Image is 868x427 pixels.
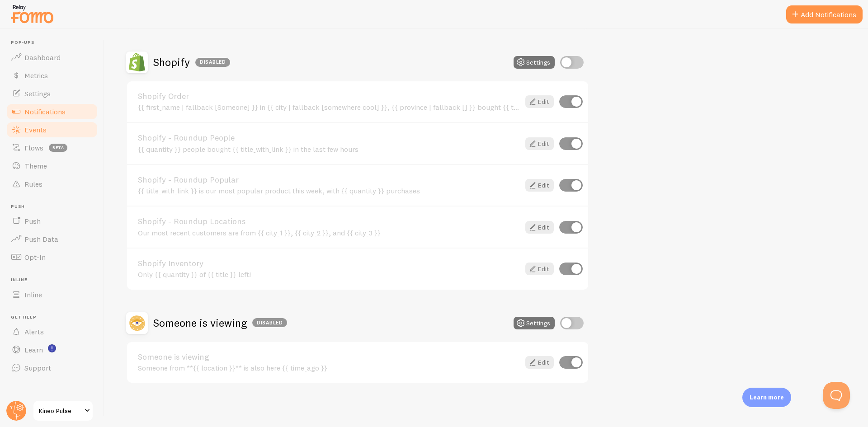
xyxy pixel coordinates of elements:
span: Metrics [24,71,48,80]
span: Get Help [11,314,99,320]
h2: Shopify [153,55,230,69]
a: Support [5,359,99,377]
span: beta [49,144,67,152]
span: Push [24,216,41,225]
span: Inline [24,290,42,299]
a: Events [5,121,99,139]
img: Someone is viewing [126,312,148,334]
h2: Someone is viewing [153,316,287,330]
div: {{ quantity }} people bought {{ title_with_link }} in the last few hours [138,145,520,153]
div: Our most recent customers are from {{ city_1 }}, {{ city_2 }}, and {{ city_3 }} [138,229,520,237]
iframe: Help Scout Beacon - Open [823,382,850,409]
div: Someone from **{{ location }}** is also here {{ time_ago }} [138,364,520,372]
a: Settings [5,84,99,103]
span: Kineo Pulse [39,405,82,416]
span: Support [24,363,51,372]
a: Edit [525,263,554,275]
a: Edit [525,137,554,150]
a: Notifications [5,103,99,121]
a: Opt-In [5,248,99,266]
div: Disabled [252,318,287,327]
a: Shopify - Roundup Popular [138,176,520,184]
a: Shopify - Roundup People [138,134,520,142]
span: Settings [24,89,51,98]
img: Shopify [126,52,148,73]
span: Opt-In [24,253,46,262]
span: Push [11,204,99,210]
a: Theme [5,157,99,175]
a: Kineo Pulse [33,400,94,422]
a: Someone is viewing [138,353,520,361]
span: Dashboard [24,53,61,62]
p: Learn more [750,393,784,402]
a: Push Data [5,230,99,248]
a: Metrics [5,66,99,84]
a: Flows beta [5,139,99,157]
span: Push Data [24,235,58,244]
div: {{ title_with_link }} is our most popular product this week, with {{ quantity }} purchases [138,187,520,195]
span: Rules [24,179,42,188]
a: Edit [525,95,554,108]
button: Settings [514,56,555,69]
span: Flows [24,143,43,152]
a: Rules [5,175,99,193]
span: Notifications [24,107,66,116]
span: Alerts [24,327,44,336]
a: Alerts [5,323,99,341]
a: Edit [525,356,554,369]
span: Inline [11,277,99,283]
a: Shopify Order [138,92,520,100]
span: Learn [24,345,43,354]
span: Events [24,125,47,134]
a: Learn [5,341,99,359]
a: Shopify - Roundup Locations [138,217,520,225]
svg: <p>Watch New Feature Tutorials!</p> [48,344,56,352]
a: Inline [5,286,99,304]
div: {{ first_name | fallback [Someone] }} in {{ city | fallback [somewhere cool] }}, {{ province | fa... [138,103,520,111]
a: Edit [525,221,554,234]
span: Theme [24,161,47,170]
div: Learn more [742,388,791,407]
img: fomo-relay-logo-orange.svg [9,2,55,25]
span: Pop-ups [11,40,99,46]
button: Settings [514,317,555,329]
div: Only {{ quantity }} of {{ title }} left! [138,270,520,278]
div: Disabled [195,58,230,67]
a: Push [5,212,99,230]
a: Shopify Inventory [138,259,520,267]
a: Dashboard [5,48,99,66]
a: Edit [525,179,554,192]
